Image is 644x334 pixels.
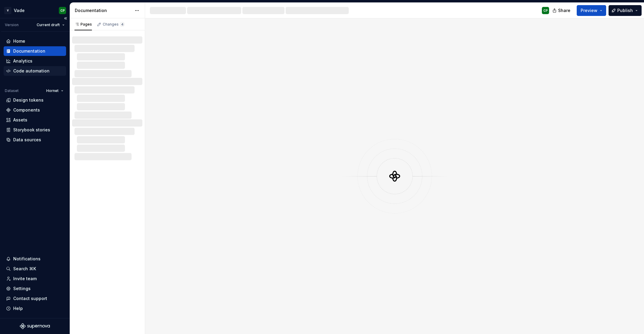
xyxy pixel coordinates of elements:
a: Data sources [4,135,66,145]
button: Hornet [44,87,66,95]
span: Share [558,8,570,14]
button: VVadeCP [1,4,68,17]
div: Version [5,23,19,27]
div: Vade [14,8,25,14]
div: Documentation [75,8,132,14]
button: Help [4,304,66,313]
button: Contact support [4,294,66,303]
div: Storybook stories [13,127,50,133]
a: Assets [4,115,66,125]
button: Collapse sidebar [61,14,70,23]
button: Preview [577,5,606,16]
span: Preview [581,8,597,14]
div: Home [13,38,25,44]
a: Invite team [4,274,66,283]
div: Settings [13,286,31,292]
button: Current draft [34,21,67,29]
div: Documentation [13,48,45,54]
div: CP [543,8,548,13]
span: Hornet [46,88,59,93]
button: Notifications [4,254,66,264]
div: Notifications [13,256,41,262]
div: Data sources [13,137,41,143]
a: Home [4,36,66,46]
div: Search ⌘K [13,266,36,272]
a: Documentation [4,46,66,56]
div: Assets [13,117,27,123]
a: Settings [4,284,66,293]
div: Analytics [13,58,32,64]
div: Design tokens [13,97,44,103]
div: Help [13,305,23,311]
a: Storybook stories [4,125,66,135]
a: Design tokens [4,95,66,105]
div: V [4,7,11,14]
div: Changes [103,22,125,27]
span: Current draft [37,23,60,27]
div: Code automation [13,68,50,74]
div: Invite team [13,276,37,282]
div: Contact support [13,296,47,302]
button: Share [549,5,574,16]
div: Dataset [5,88,19,93]
a: Code automation [4,66,66,76]
button: Publish [609,5,642,16]
a: Components [4,105,66,115]
span: 4 [120,22,125,27]
span: Publish [617,8,633,14]
button: Search ⌘K [4,264,66,274]
div: Pages [74,22,92,27]
div: CP [60,8,65,13]
svg: Supernova Logo [20,323,50,329]
div: Components [13,107,40,113]
a: Analytics [4,56,66,66]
